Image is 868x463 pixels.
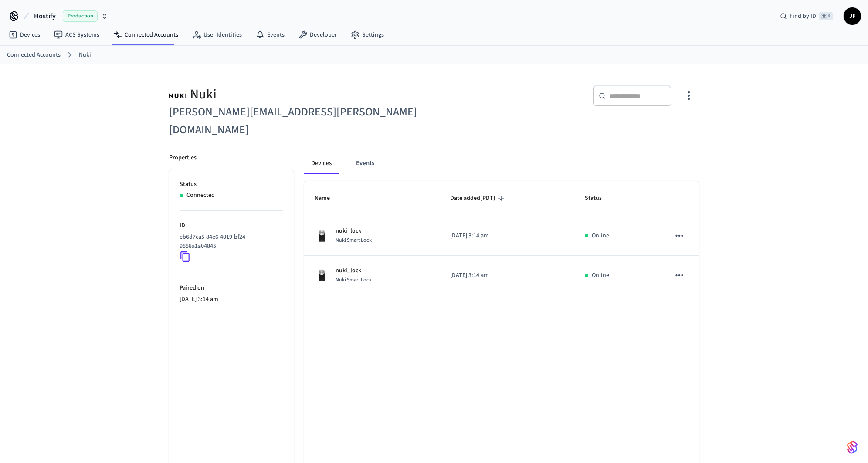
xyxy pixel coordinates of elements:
img: Nuki Smart Lock 3.0 Pro Black, Front [315,229,329,243]
button: Devices [304,153,339,174]
img: SeamLogoGradient.69752ec5.svg [847,440,858,454]
span: Name [315,192,341,205]
p: Properties [169,153,197,162]
a: User Identities [185,27,249,43]
a: Connected Accounts [7,51,61,60]
span: Status [585,192,613,205]
p: ID [180,221,283,230]
span: ⌘ K [819,12,833,20]
span: Production [63,10,98,22]
p: [DATE] 3:14 am [450,271,564,280]
a: Settings [344,27,391,43]
a: Events [249,27,292,43]
div: connected account tabs [304,153,699,174]
p: [DATE] 3:14 am [450,231,564,240]
p: Online [592,231,609,240]
p: Status [180,180,283,189]
table: sticky table [304,181,699,296]
span: Date added(PDT) [450,192,507,205]
span: Hostify [34,11,56,21]
a: Connected Accounts [106,27,185,43]
p: nuki_lock [336,266,372,275]
a: Developer [292,27,344,43]
button: Events [349,153,381,174]
p: [DATE] 3:14 am [180,295,283,304]
span: Nuki Smart Lock [336,237,372,244]
button: JF [844,7,861,25]
span: JF [844,8,860,24]
a: ACS Systems [47,27,106,43]
p: Paired on [180,284,283,293]
span: Find by ID [790,12,816,20]
a: Nuki [79,51,91,60]
img: Nuki Logo, Square [169,85,186,103]
h6: [PERSON_NAME][EMAIL_ADDRESS][PERSON_NAME][DOMAIN_NAME] [169,103,429,139]
p: eb6d7ca5-84e6-4019-bf24-9558a1a04845 [180,233,280,251]
p: Online [592,271,609,280]
div: Nuki [169,85,429,103]
p: nuki_lock [336,226,372,236]
div: Find by ID⌘ K [773,8,840,24]
p: Connected [186,191,215,200]
span: Nuki Smart Lock [336,276,372,284]
a: Devices [2,27,47,43]
img: Nuki Smart Lock 3.0 Pro Black, Front [315,268,329,282]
